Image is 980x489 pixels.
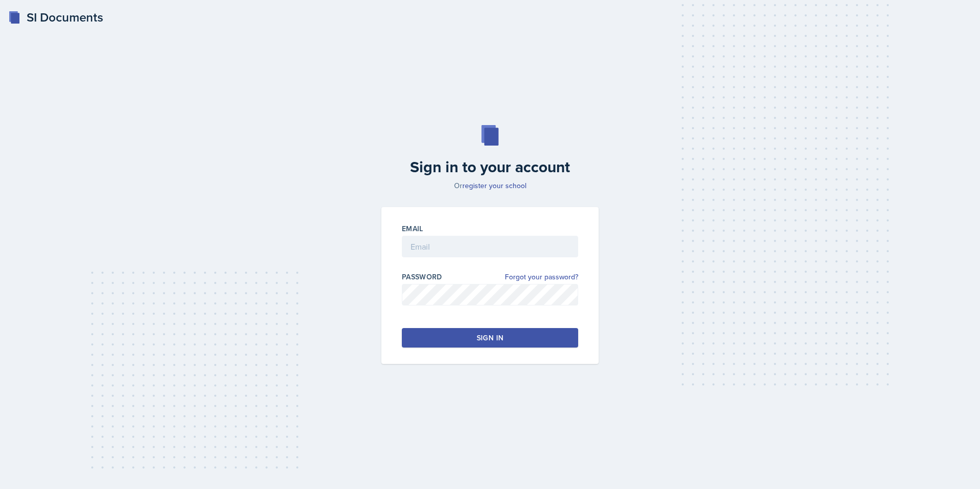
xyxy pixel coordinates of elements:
[402,328,578,348] button: Sign in
[8,8,103,27] a: SI Documents
[375,180,605,191] p: Or
[477,333,503,343] div: Sign in
[402,272,442,282] label: Password
[375,158,605,176] h2: Sign in to your account
[402,236,578,257] input: Email
[505,272,578,282] a: Forgot your password?
[462,180,526,191] a: register your school
[402,223,423,234] label: Email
